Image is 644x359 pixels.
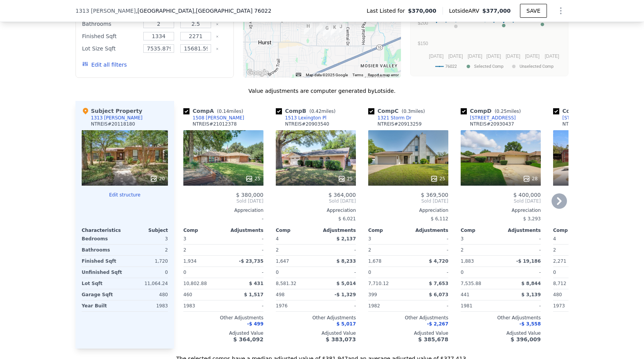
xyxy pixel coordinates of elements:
span: -$ 23,735 [239,258,263,264]
text: Selected Comp [474,64,503,69]
span: $ 369,500 [421,192,448,198]
span: ( miles) [306,109,339,114]
div: Garage Sqft [82,289,123,300]
text: [DATE] [545,54,559,59]
span: , [GEOGRAPHIC_DATA] [136,7,271,15]
div: 28 [523,175,538,183]
span: Map data ©2025 Google [306,73,348,77]
span: 7,535.88 [461,281,481,286]
div: 1983 [183,300,222,311]
span: $ 8,844 [522,281,541,286]
div: Characteristics [82,227,125,233]
span: 0.25 [496,109,507,114]
div: - [410,245,448,255]
div: Subject [125,227,168,233]
div: Lot Size Sqft [82,43,139,54]
button: Show Options [553,3,569,18]
div: Finished Sqft [82,256,123,267]
div: Adjusted Value [461,330,541,336]
div: Subject Property [82,107,142,115]
div: Other Adjustments [276,315,356,321]
span: -$ 499 [247,321,263,327]
text: [DATE] [506,54,520,59]
span: 2,271 [553,258,566,264]
text: $150 [418,41,428,46]
div: 1313 [PERSON_NAME] [91,115,143,121]
span: 4 [553,236,556,242]
span: 8,712 [553,281,566,286]
div: 913 Circle Ln [304,22,312,35]
img: Google [245,68,270,78]
span: $ 3,293 [523,216,541,221]
text: [DATE] [448,54,463,59]
div: Other Adjustments [553,315,633,321]
div: NTREIS # 21012378 [193,121,237,127]
span: $ 4,720 [429,258,448,264]
span: $ 383,073 [326,336,356,342]
button: Clear [216,47,219,50]
span: $ 400,000 [513,192,541,198]
div: Comp [183,227,223,233]
div: 3 [126,233,168,244]
span: 0 [368,270,371,275]
div: NTREIS # 20930437 [470,121,514,127]
div: 1321 Storm Dr [377,115,411,121]
div: 25 [430,175,445,183]
span: $ 364,000 [329,192,356,198]
button: Edit structure [82,192,168,198]
div: - [225,300,263,311]
span: $ 6,073 [429,292,448,297]
span: ( miles) [491,109,524,114]
span: 0.42 [311,109,322,114]
span: 0 [553,270,556,275]
span: $ 380,000 [236,192,263,198]
div: 941 Chattanooga Dr [330,23,339,37]
span: 0.14 [219,109,229,114]
div: Adjusted Value [368,330,448,336]
span: -$ 1,329 [335,292,356,297]
span: 3 [461,236,464,242]
span: 10,802.88 [183,281,207,286]
a: [STREET_ADDRESS] [553,115,608,121]
div: Adjustments [316,227,356,233]
span: $ 3,139 [522,292,541,297]
span: $ 7,653 [429,281,448,286]
button: Keyboard shortcuts [296,73,301,76]
span: Sold [DATE] [183,198,263,204]
div: 20 [150,175,165,183]
div: 1973 [553,300,592,311]
div: 1983 [126,300,168,311]
div: 480 [126,289,168,300]
div: Appreciation [276,207,356,213]
div: Comp [553,227,593,233]
a: 1513 Lexington Pl [276,115,327,121]
div: [STREET_ADDRESS] [562,115,608,121]
span: Last Listed for [367,7,408,15]
div: 1513 Lexington Pl [285,115,327,121]
div: NTREIS # 20903540 [285,121,329,127]
div: - [502,245,541,255]
span: $ 364,092 [233,336,263,342]
div: Comp B [276,107,339,115]
span: $ 8,233 [337,258,356,264]
div: 1908 Chattanooga Dr [337,23,345,36]
span: 1313 [PERSON_NAME] [75,7,136,15]
div: Adjusted Value [183,330,263,336]
div: Value adjustments are computer generated by Lotside . [75,87,569,95]
div: Comp E [553,107,615,115]
span: $ 6,021 [338,216,356,221]
text: [DATE] [429,54,444,59]
span: $ 385,678 [418,336,448,342]
div: NTREIS # 20805741 [562,121,607,127]
span: -$ 2,267 [427,321,448,327]
div: 1508 [PERSON_NAME] [193,115,244,121]
div: - [183,213,263,224]
div: Finished Sqft [82,31,139,42]
span: 0 [461,270,464,275]
text: [DATE] [468,54,482,59]
span: 3 [183,236,186,242]
div: 1982 [368,300,407,311]
div: Adjusted Value [553,330,633,336]
span: $377,000 [482,8,511,14]
div: - [225,245,263,255]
